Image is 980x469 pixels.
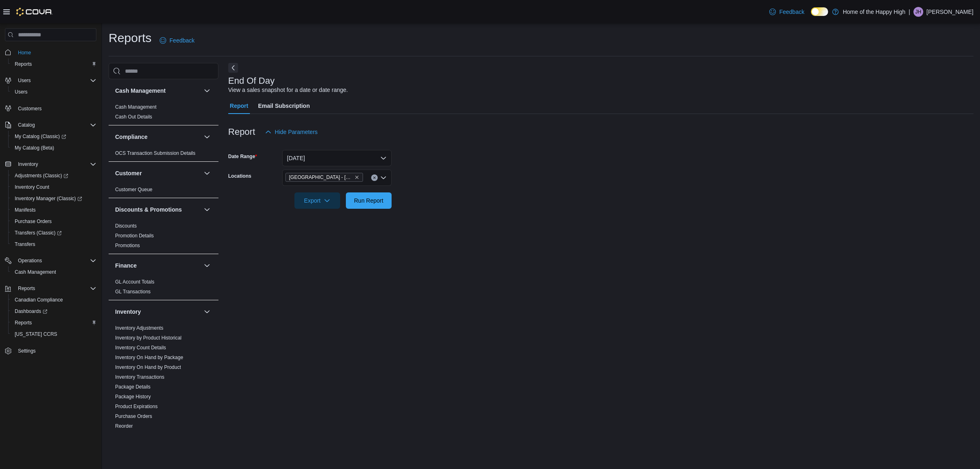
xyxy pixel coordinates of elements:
[380,174,387,181] button: Open list of options
[11,87,96,97] span: Users
[15,230,62,236] span: Transfers (Classic)
[115,325,163,331] a: Inventory Adjustments
[15,104,45,114] a: Customers
[115,364,181,371] span: Inventory On Hand by Product
[2,119,100,131] button: Catalog
[18,285,35,292] span: Reports
[109,30,151,46] h1: Reports
[115,232,154,239] span: Promotion Details
[15,76,34,85] button: Users
[2,75,100,86] button: Users
[11,143,96,153] span: My Catalog (Beta)
[11,295,66,305] a: Canadian Compliance
[115,87,200,95] button: Cash Management
[15,76,96,85] span: Users
[109,277,218,300] div: Finance
[15,48,34,58] a: Home
[109,102,218,125] div: Cash Management
[228,63,238,73] button: Next
[15,297,63,303] span: Canadian Compliance
[115,355,183,360] a: Inventory On Hand by Package
[15,47,96,57] span: Home
[927,7,973,17] p: [PERSON_NAME]
[115,345,166,351] a: Inventory Count Details
[202,307,212,317] button: Inventory
[115,242,140,249] span: Promotions
[915,7,922,17] span: JH
[115,133,147,141] h3: Compliance
[109,221,218,254] div: Discounts & Promotions
[811,7,828,16] input: Dark Mode
[15,89,27,95] span: Users
[115,413,152,419] a: Purchase Orders
[115,335,182,341] a: Inventory by Product Historical
[371,174,378,181] button: Clear input
[15,195,82,202] span: Inventory Manager (Classic)
[11,194,96,203] span: Inventory Manager (Classic)
[115,354,183,361] span: Inventory On Hand by Package
[8,142,100,154] button: My Catalog (Beta)
[8,306,100,317] a: Dashboards
[115,205,200,214] button: Discounts & Promotions
[2,345,100,357] button: Settings
[228,127,255,137] h3: Report
[282,150,392,166] button: [DATE]
[11,205,96,215] span: Manifests
[115,423,133,429] span: Reorder
[115,187,152,192] a: Customer Queue
[8,239,100,250] button: Transfers
[115,104,156,110] a: Cash Management
[15,269,56,275] span: Cash Management
[354,175,359,180] button: Remove Edmonton - Clareview - Fire & Flower from selection in this group
[115,279,154,285] span: GL Account Totals
[202,86,212,96] button: Cash Management
[11,329,96,339] span: Washington CCRS
[169,36,194,45] span: Feedback
[115,223,137,229] span: Discounts
[115,205,182,214] h3: Discounts & Promotions
[8,181,100,193] button: Inventory Count
[15,308,47,315] span: Dashboards
[11,132,69,141] a: My Catalog (Classic)
[18,122,35,128] span: Catalog
[8,266,100,278] button: Cash Management
[115,403,158,410] span: Product Expirations
[843,7,905,17] p: Home of the Happy High
[115,104,156,110] span: Cash Management
[2,46,100,58] button: Home
[115,394,151,400] a: Package History
[228,153,257,160] label: Date Range
[15,61,32,67] span: Reports
[115,404,158,409] a: Product Expirations
[11,267,59,277] a: Cash Management
[115,279,154,285] a: GL Account Totals
[202,132,212,142] button: Compliance
[228,76,275,86] h3: End Of Day
[16,8,53,16] img: Cova
[15,159,96,169] span: Inventory
[15,241,35,248] span: Transfers
[11,59,96,69] span: Reports
[11,132,96,141] span: My Catalog (Classic)
[115,261,200,270] button: Finance
[5,43,96,378] nav: Complex example
[115,223,137,229] a: Discounts
[262,124,321,140] button: Hide Parameters
[15,207,36,213] span: Manifests
[115,114,152,120] a: Cash Out Details
[18,49,31,56] span: Home
[8,317,100,328] button: Reports
[11,205,39,215] a: Manifests
[2,159,100,170] button: Inventory
[15,103,96,114] span: Customers
[115,288,151,295] span: GL Transactions
[15,256,96,266] span: Operations
[11,182,53,192] a: Inventory Count
[11,306,96,316] span: Dashboards
[11,217,96,226] span: Purchase Orders
[115,374,165,380] span: Inventory Transactions
[115,243,140,248] a: Promotions
[115,186,152,193] span: Customer Queue
[202,205,212,214] button: Discounts & Promotions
